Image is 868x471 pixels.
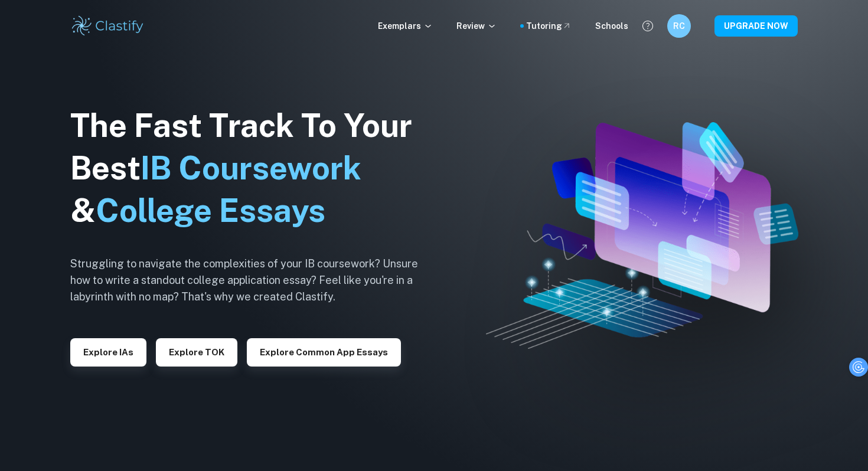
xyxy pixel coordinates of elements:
p: Review [456,19,497,32]
button: Explore IAs [70,338,146,367]
span: IB Coursework [141,149,361,187]
a: Schools [595,19,628,32]
button: Explore TOK [156,338,237,367]
button: Explore Common App essays [247,338,401,367]
h1: The Fast Track To Your Best & [70,104,436,232]
a: Explore TOK [156,346,237,357]
span: College Essays [96,192,325,229]
h6: RC [673,19,686,32]
button: Help and Feedback [638,16,658,36]
a: Explore IAs [70,346,146,357]
a: Tutoring [526,19,572,32]
button: UPGRADE NOW [714,15,798,37]
p: Exemplars [378,19,433,32]
a: Explore Common App essays [247,346,401,357]
h6: Struggling to navigate the complexities of your IB coursework? Unsure how to write a standout col... [70,256,436,305]
img: Clastify logo [70,14,145,38]
button: RC [667,14,691,38]
img: Clastify hero [486,122,799,348]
